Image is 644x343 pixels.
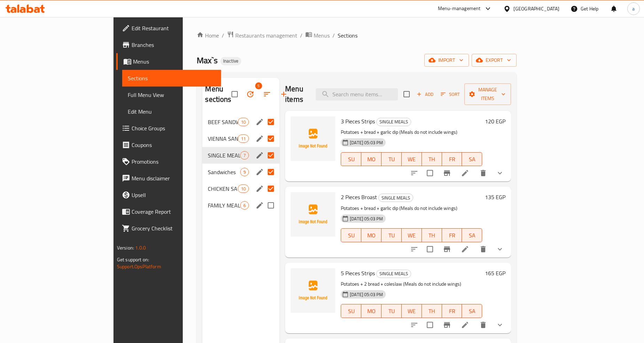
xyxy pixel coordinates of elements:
[405,306,419,316] span: WE
[341,152,361,166] button: SU
[423,166,437,180] span: Select to update
[406,241,423,258] button: sort-choices
[405,230,419,240] span: WE
[314,31,330,40] span: Menus
[202,130,280,147] div: VIENNA SANDWICHES11edit
[361,228,382,242] button: MO
[341,228,361,242] button: SU
[382,152,402,166] button: TU
[384,230,399,240] span: TU
[341,204,482,213] p: Potatoes + bread + garlic dip (Meals do not include wings)
[462,228,482,242] button: SA
[132,24,215,32] span: Edit Restaurant
[116,187,221,203] a: Upsell
[238,136,249,142] span: 11
[382,304,402,318] button: TU
[208,134,237,143] span: VIENNA SANDWICHES
[254,167,265,177] button: edit
[116,120,221,137] a: Choice Groups
[442,228,462,242] button: FR
[341,192,377,202] span: 2 Pieces Broast
[116,36,221,53] a: Branches
[117,262,161,271] a: Support.OpsPlatform
[496,169,504,177] svg: Show Choices
[238,185,249,193] div: items
[238,119,249,125] span: 10
[361,304,382,318] button: MO
[445,306,460,316] span: FR
[402,304,422,318] button: WE
[425,230,439,240] span: TH
[316,88,398,100] input: search
[135,243,146,252] span: 1.0.0
[416,90,434,98] span: Add
[475,241,492,258] button: delete
[202,180,280,197] div: CHICKEN SANDWICHES10edit
[116,170,221,187] a: Menu disclaimer
[472,54,517,67] button: export
[240,168,249,176] div: items
[485,116,505,126] h6: 120 EGP
[132,157,215,166] span: Promotions
[406,317,423,333] button: sort-choices
[242,86,259,103] span: Bulk update
[116,203,221,220] a: Coverage Report
[255,82,262,89] span: 5
[132,124,215,132] span: Choice Groups
[464,83,511,105] button: Manage items
[227,31,297,40] a: Restaurants management
[462,152,482,166] button: SA
[208,168,240,176] div: Sandwiches
[132,191,215,199] span: Upsell
[202,147,280,164] div: SINGLE MEALS7edit
[475,317,492,333] button: delete
[379,194,413,202] span: SINGLE MEALS
[485,192,505,202] h6: 135 EGP
[364,154,379,164] span: MO
[128,107,215,116] span: Edit Menu
[445,230,460,240] span: FR
[116,20,221,36] a: Edit Restaurant
[632,5,635,13] span: a
[496,245,504,253] svg: Show Choices
[332,31,335,40] li: /
[425,306,439,316] span: TH
[422,152,442,166] button: TH
[442,304,462,318] button: FR
[202,164,280,180] div: Sandwiches9edit
[241,169,249,175] span: 9
[513,5,559,13] div: [GEOGRAPHIC_DATA]
[438,5,481,13] div: Menu-management
[445,154,460,164] span: FR
[382,228,402,242] button: TU
[461,245,469,253] a: Edit menu item
[439,241,455,258] button: Branch-specific-item
[285,84,307,105] h2: Menu items
[241,202,249,209] span: 6
[254,150,265,161] button: edit
[208,201,240,210] span: FAMILY MEALS
[128,91,215,99] span: Full Menu View
[116,153,221,170] a: Promotions
[402,228,422,242] button: WE
[430,56,463,65] span: import
[376,270,411,278] div: SINGLE MEALS
[425,154,439,164] span: TH
[496,321,504,329] svg: Show Choices
[461,321,469,329] a: Edit menu item
[378,194,413,202] div: SINGLE MEALS
[240,151,249,160] div: items
[117,255,149,264] span: Get support on:
[376,118,411,126] div: SINGLE MEALS
[116,137,221,153] a: Coupons
[208,185,237,193] div: CHICKEN SANDWICHES
[122,87,221,103] a: Full Menu View
[347,291,386,298] span: [DATE] 05:03 PM
[364,230,379,240] span: MO
[208,118,237,126] span: BEEF SANDWICHES
[341,116,375,126] span: 3 Pieces Strips
[347,139,386,146] span: [DATE] 05:03 PM
[442,152,462,166] button: FR
[240,201,249,210] div: items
